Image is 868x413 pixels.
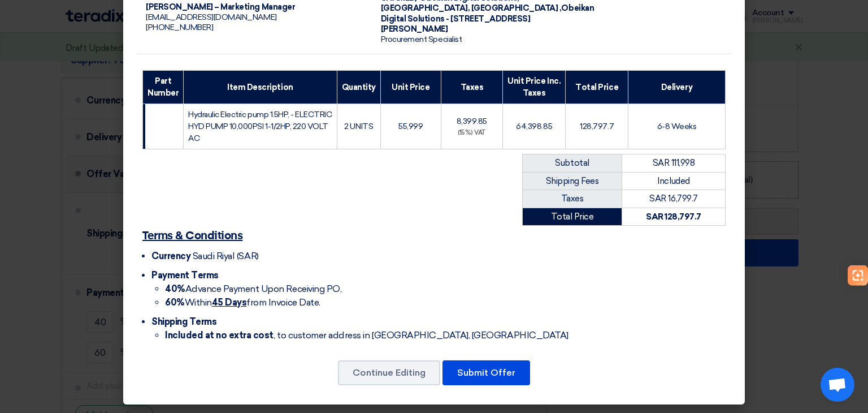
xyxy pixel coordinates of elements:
li: , to customer address in [GEOGRAPHIC_DATA], [GEOGRAPHIC_DATA] [165,329,726,342]
span: Shipping Terms [151,316,216,327]
span: [GEOGRAPHIC_DATA], [GEOGRAPHIC_DATA] ,Obeikan Digital Solutions - [STREET_ADDRESS] [381,3,594,23]
td: Shipping Fees [523,172,622,190]
div: Open chat [821,368,854,402]
span: [PHONE_NUMBER] [146,23,213,32]
span: [PERSON_NAME] [381,24,448,34]
div: (15%) VAT [446,128,498,138]
span: Payment Terms [151,270,219,281]
span: Procurement Specialist [381,35,462,44]
span: Hydraulic Electric pump 1.5HP, - ELECTRIC HYD PUMP 10,000PSI 1-1/2HP, 220 VOLT AC [188,110,332,143]
strong: 40% [165,283,185,294]
th: Taxes [441,71,502,104]
span: Currency [151,251,190,261]
th: Unit Price Inc. Taxes [503,71,566,104]
span: 2 UNITS [344,122,373,131]
strong: Included at no extra cost [165,330,274,341]
td: Taxes [523,190,622,208]
span: [EMAIL_ADDRESS][DOMAIN_NAME] [146,12,277,22]
span: 128,797.7 [580,122,614,131]
div: [PERSON_NAME] – Marketing Manager [146,2,363,12]
u: 45 Days [212,297,247,308]
th: Quantity [337,71,380,104]
td: Subtotal [523,154,622,173]
button: Submit Offer [442,360,530,385]
span: Included [657,176,689,186]
span: 6-8 Weeks [657,122,697,131]
td: Total Price [523,208,622,226]
strong: SAR 128,797.7 [646,212,701,222]
button: Continue Editing [338,360,440,385]
span: 8,399.85 [457,117,487,126]
u: Terms & Conditions [142,230,242,242]
th: Part Number [143,71,184,104]
span: 55,999 [398,122,423,131]
span: 64,398.85 [516,122,552,131]
th: Delivery [628,71,725,104]
th: Total Price [566,71,628,104]
span: Advance Payment Upon Receiving PO, [165,283,341,294]
th: Unit Price [380,71,441,104]
span: SAR 16,799.7 [649,193,697,204]
strong: 60% [165,297,185,308]
th: Item Description [184,71,337,104]
td: SAR 111,998 [622,154,726,173]
span: Saudi Riyal (SAR) [193,251,259,261]
span: Within from Invoice Date. [165,297,320,308]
